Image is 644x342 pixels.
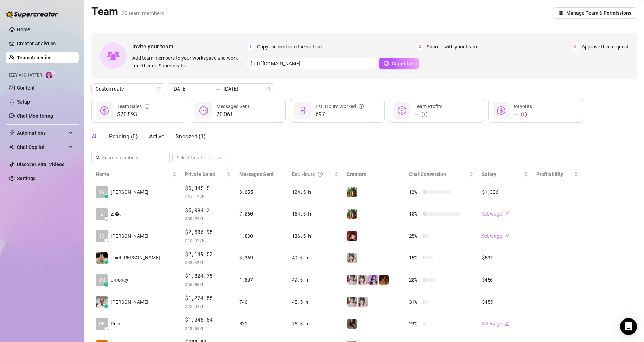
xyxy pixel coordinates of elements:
span: swap-right [215,86,221,92]
div: 3,369 [239,254,283,262]
td: — [532,313,582,335]
span: info-circle [145,103,149,110]
div: — [514,110,532,119]
span: $ 18.37 /h [185,237,231,244]
span: JM [98,276,106,284]
span: IS [100,232,104,240]
span: $ 36.86 /h [185,281,231,288]
td: — [532,181,582,203]
span: $1,824.75 [185,272,231,280]
button: Copy Link [379,58,419,69]
span: calendar [157,87,161,91]
span: 15 % [409,254,420,262]
div: 1,807 [239,276,283,284]
span: Add team members to your workspace and work together on Supercreator. [132,54,244,70]
div: 76.5 h [292,320,338,328]
span: [PERSON_NAME] [111,298,148,306]
span: Team Profits [415,104,442,109]
span: $20,893 [117,110,149,119]
span: Chat Conversion [409,171,446,177]
span: to [215,86,221,92]
th: Creators [343,167,405,181]
span: 2 [416,43,424,51]
span: Jmoney [111,276,128,284]
span: Copy Link [392,61,414,66]
img: Ani [358,275,368,285]
span: Copy the link from the bottom [257,43,322,51]
td: — [532,225,582,247]
div: Est. Hours [292,170,333,178]
span: Z �. [111,210,121,218]
div: 49.5 h [292,254,338,262]
span: $ 30.97 /h [185,215,231,222]
img: chief keef [96,252,108,264]
div: — [415,110,442,119]
span: dollar-circle [497,106,505,115]
a: Discover Viral Videos [17,162,64,167]
a: Set wageedit [482,233,510,239]
a: Set wageedit [482,211,510,217]
input: End date [224,85,264,93]
a: Creator Analytics [17,38,73,49]
span: [PERSON_NAME] [111,188,148,196]
span: thunderbolt [9,130,15,136]
span: Manage Team & Permissions [566,10,631,16]
span: $ 51.15 /h [185,193,231,200]
img: Miss [347,231,357,241]
img: Sabrina [347,209,357,219]
td: — [532,291,582,313]
div: Open Intercom Messenger [620,318,637,335]
img: yeule [347,319,357,329]
span: search [96,155,101,160]
span: $5,094.2 [185,206,231,215]
span: Active [149,133,164,140]
img: Sabrina [347,187,357,197]
a: Home [17,27,30,32]
div: 49.5 h [292,276,338,284]
span: Name [96,170,171,178]
span: copy [384,61,389,66]
a: Chat Monitoring [17,113,53,119]
div: 45.5 h [292,298,338,306]
img: PantheraX [379,275,389,285]
div: Team Sales [117,103,149,110]
span: 1 [247,43,254,51]
span: 20,061 [216,110,249,119]
img: Ani [347,253,357,263]
span: 23 % [409,320,420,328]
span: team [217,156,221,160]
img: Ani [358,297,368,307]
span: Snoozed ( 1 ) [176,133,206,140]
a: Content [17,85,35,91]
div: $1,336 [482,188,528,196]
a: Setup [17,99,30,105]
a: Settings [17,176,36,181]
span: $ 43.42 /h [185,259,231,266]
span: question-circle [359,103,364,110]
img: Rosie [347,297,357,307]
span: $2,149.52 [185,250,231,258]
span: hourglass [299,106,307,115]
span: edit [505,211,510,216]
td: — [532,247,582,269]
div: 1,830 [239,232,283,240]
span: 697 [315,110,364,119]
div: 831 [239,320,283,328]
span: $ 13.68 /h [185,325,231,332]
div: z [104,282,108,287]
span: $1,046.64 [185,316,231,324]
td: — [532,203,582,225]
span: chief [PERSON_NAME] [111,254,160,262]
div: 104.5 h [292,188,338,196]
span: [PERSON_NAME] [111,232,148,240]
span: Salary [482,171,496,177]
span: $1,274.55 [185,294,231,302]
div: $537 [482,254,528,262]
div: Pending ( 0 ) [109,132,138,141]
span: 20 team members [122,10,164,17]
a: Set wageedit [482,321,510,327]
span: RE [99,320,105,328]
span: 20 % [409,276,420,284]
button: Manage Team & Permissions [553,7,637,19]
span: edit [505,321,510,326]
